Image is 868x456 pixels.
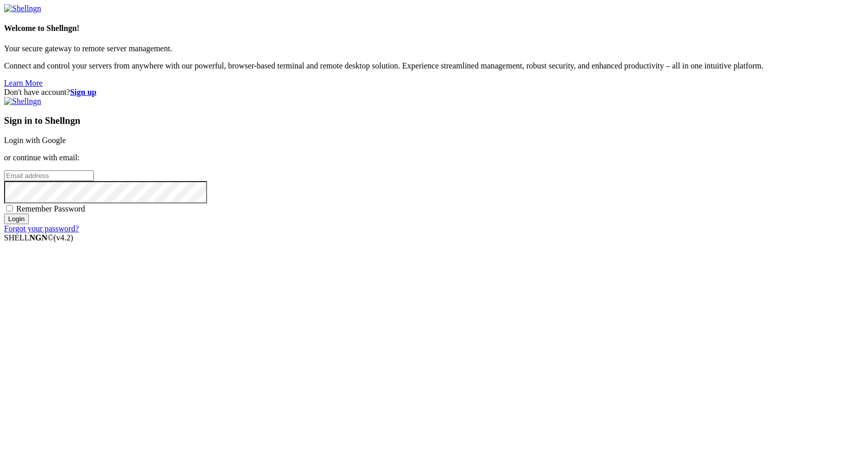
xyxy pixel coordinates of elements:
[4,214,29,224] input: Login
[4,79,43,87] a: Learn More
[4,153,864,162] p: or continue with email:
[4,24,864,33] h4: Welcome to Shellngn!
[29,233,48,242] b: NGN
[4,170,94,181] input: Email address
[4,136,66,145] a: Login with Google
[4,44,864,53] p: Your secure gateway to remote server management.
[4,233,73,242] span: SHELL ©
[70,88,96,96] a: Sign up
[4,115,864,126] h3: Sign in to Shellngn
[54,233,74,242] span: 4.2.0
[16,204,85,213] span: Remember Password
[4,61,864,71] p: Connect and control your servers from anywhere with our powerful, browser-based terminal and remo...
[4,4,41,13] img: Shellngn
[6,205,13,212] input: Remember Password
[4,97,41,106] img: Shellngn
[4,88,864,97] div: Don't have account?
[4,224,79,233] a: Forgot your password?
